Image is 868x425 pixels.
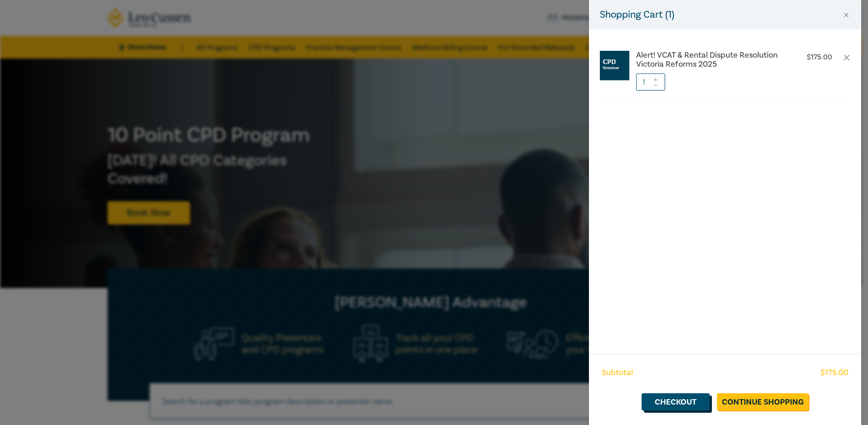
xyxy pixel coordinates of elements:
button: Close [842,11,850,19]
input: 1 [636,73,665,91]
h5: Shopping Cart ( 1 ) [600,7,674,22]
img: CPD%20Seminar.jpg [600,51,629,80]
a: Alert! VCAT & Rental Dispute Resolution Victoria Reforms 2025 [636,51,787,69]
a: Continue Shopping [717,393,809,410]
a: Checkout [642,393,710,410]
span: Subtotal [602,367,633,379]
p: $ 175.00 [807,53,832,62]
span: $ 175.00 [820,367,848,379]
